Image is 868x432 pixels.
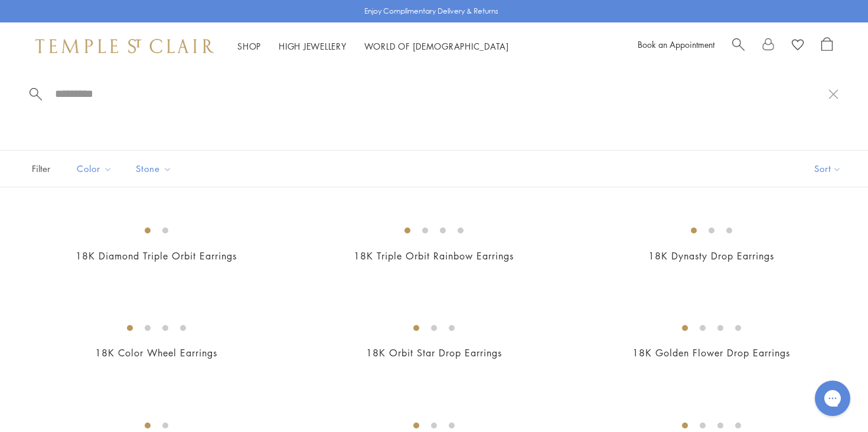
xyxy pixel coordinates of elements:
a: View Wishlist [792,37,804,55]
a: 18K Color Wheel Earrings [95,346,217,359]
button: Show sort by [788,151,868,187]
button: Color [68,155,121,182]
a: 18K Diamond Triple Orbit Earrings [76,249,237,262]
iframe: Gorgias live chat messenger [809,376,856,420]
a: World of [DEMOGRAPHIC_DATA]World of [DEMOGRAPHIC_DATA] [364,40,509,52]
a: 18K Orbit Star Drop Earrings [366,346,502,359]
nav: Main navigation [237,39,509,54]
a: High JewelleryHigh Jewellery [279,40,347,52]
a: Search [732,37,745,55]
a: Book an Appointment [638,38,714,50]
a: Open Shopping Bag [821,37,833,55]
a: 18K Triple Orbit Rainbow Earrings [354,249,514,262]
a: 18K Golden Flower Drop Earrings [632,346,790,359]
a: 18K Dynasty Drop Earrings [648,249,774,262]
a: ShopShop [237,40,261,52]
img: Temple St. Clair [35,39,214,53]
span: Stone [130,161,181,176]
button: Stone [127,155,181,182]
p: Enjoy Complimentary Delivery & Returns [364,5,498,17]
span: Color [71,161,121,176]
